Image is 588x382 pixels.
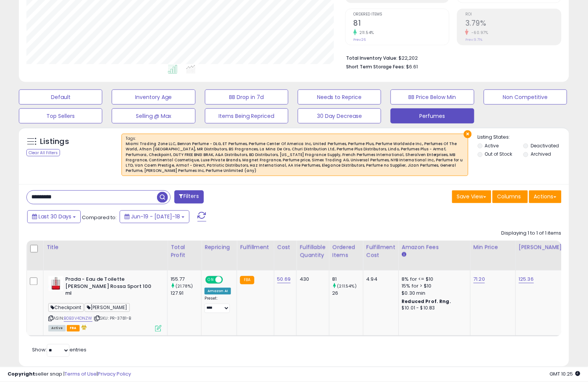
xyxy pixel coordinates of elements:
button: Filters [174,190,204,204]
small: -60.97% [469,30,488,36]
label: Out of Stock [485,151,513,157]
a: 71.20 [474,276,485,283]
span: Ordered Items [354,12,449,17]
div: 26 [332,290,363,297]
button: Inventory Age [112,90,195,105]
small: Amazon Fees. [402,252,406,258]
small: Prev: 26 [354,37,366,42]
button: Perfumes [391,108,474,124]
b: Prada - Eau de Toilette [PERSON_NAME] Rossa Sport 100 ml [65,276,157,299]
a: B0B3V4DNZW [64,315,92,322]
span: | SKU: PR-3781-B [94,315,131,322]
span: OFF [222,277,234,283]
small: (211.54%) [337,283,357,289]
button: × [464,130,472,138]
div: Fulfillment [240,244,271,252]
p: Listing States: [478,134,569,141]
div: Fulfillment Cost [366,244,396,260]
span: FBA [67,325,80,332]
span: Last 30 Days [38,213,71,221]
h2: 3.79% [465,19,561,29]
button: Items Being Repriced [205,108,288,124]
label: Active [485,142,499,149]
button: Selling @ Max [112,108,195,124]
div: 4.94 [366,276,393,283]
div: Cost [277,244,294,252]
div: Fulfillable Quantity [300,244,326,260]
button: BB Drop in 7d [205,90,288,105]
span: Columns [497,193,521,201]
span: [PERSON_NAME] [85,303,130,312]
button: Non Competitive [484,90,567,105]
div: Preset: [205,296,231,313]
button: 30 Day Decrease [298,108,381,124]
button: Columns [493,190,528,203]
button: Jun-19 - [DATE]-18 [120,210,189,223]
button: BB Price Below Min [391,90,474,105]
small: 211.54% [357,30,374,36]
button: Needs to Reprice [298,90,381,105]
b: Total Inventory Value: [346,55,398,61]
img: 31mfValA-wL._SL40_.jpg [48,276,63,291]
div: Repricing [205,244,234,252]
li: $22,202 [346,53,556,62]
a: Privacy Policy [98,371,131,378]
div: Amazon AI [205,288,231,295]
b: Reduced Prof. Rng. [402,298,451,305]
div: 155.77 [171,276,201,283]
i: hazardous material [80,325,88,330]
button: Actions [529,190,562,203]
div: Displaying 1 to 1 of 1 items [502,230,562,237]
div: Total Profit [171,244,198,260]
span: All listings currently available for purchase on Amazon [48,325,66,332]
span: Tags : [126,136,464,174]
button: Last 30 Days [27,210,81,223]
div: 127.91 [171,290,201,297]
span: ON [206,277,215,283]
div: $10.01 - $10.83 [402,305,465,312]
small: (21.78%) [175,283,193,289]
div: seller snap | | [8,371,131,378]
span: Compared to: [82,214,117,221]
div: 81 [332,276,363,283]
a: Terms of Use [65,371,97,378]
div: 15% for > $10 [402,283,465,290]
span: Jun-19 - [DATE]-18 [131,213,180,221]
div: Ordered Items [332,244,360,260]
div: [PERSON_NAME] [519,244,564,252]
a: 50.69 [277,276,291,283]
h5: Listings [40,136,69,147]
small: Prev: 9.71% [465,37,482,42]
a: 125.36 [519,276,534,283]
div: 8% for <= $10 [402,276,465,283]
b: Short Term Storage Fees: [346,63,405,70]
button: Top Sellers [19,108,102,124]
span: ROI [465,12,561,17]
h2: 81 [354,19,449,29]
button: Save View [452,190,491,203]
span: $6.61 [406,63,418,70]
div: ASIN: [48,276,162,331]
div: 430 [300,276,323,283]
button: Default [19,90,102,105]
span: 2025-08-18 10:25 GMT [550,371,580,378]
div: Clear All Filters [26,149,60,156]
span: Checkpoint [48,303,84,312]
label: Deactivated [531,142,559,149]
div: Min Price [474,244,513,252]
div: Amazon Fees [402,244,467,252]
small: FBA [240,276,254,285]
div: $0.30 min [402,290,465,297]
strong: Copyright [8,371,35,378]
span: Show: entries [32,346,86,354]
label: Archived [531,151,551,157]
div: Miami Trading Zone LLC, Benron Perfume - DLG, ET Perfumes, Perfume Center Of America Inc, United ... [126,141,464,174]
div: Title [46,244,164,252]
